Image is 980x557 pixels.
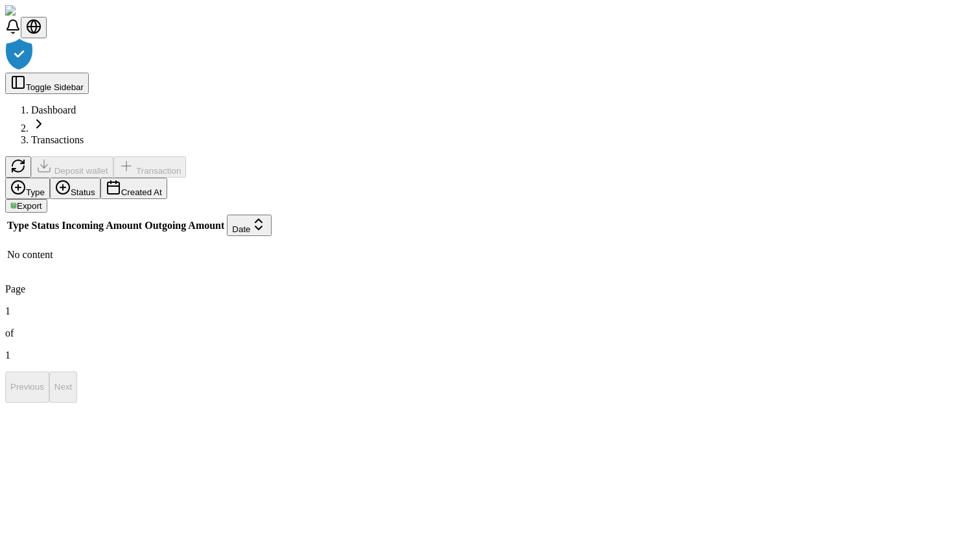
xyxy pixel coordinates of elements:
[5,178,50,199] button: Type
[100,178,167,199] button: Created At
[144,214,225,237] th: Outgoing Amount
[10,382,44,392] p: Previous
[61,214,143,237] th: Incoming Amount
[5,73,89,94] button: Toggle Sidebar
[5,327,975,339] p: of
[5,305,975,317] p: 1
[6,214,29,237] th: Type
[49,372,77,403] button: Next
[5,199,47,213] button: Export
[7,249,277,261] p: No content
[5,5,82,17] img: ShieldPay Logo
[136,166,181,176] span: Transaction
[5,372,49,403] button: Previous
[50,178,100,199] button: Status
[30,214,60,237] th: Status
[5,350,975,361] p: 1
[54,382,72,392] p: Next
[5,104,975,146] nav: breadcrumb
[113,156,187,178] button: Transaction
[121,187,162,197] span: Created At
[26,82,84,92] span: Toggle Sidebar
[31,156,113,178] button: Deposit wallet
[5,283,975,295] p: Page
[227,215,271,236] button: Date
[54,166,108,176] span: Deposit wallet
[31,134,84,145] a: Transactions
[31,104,76,115] a: Dashboard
